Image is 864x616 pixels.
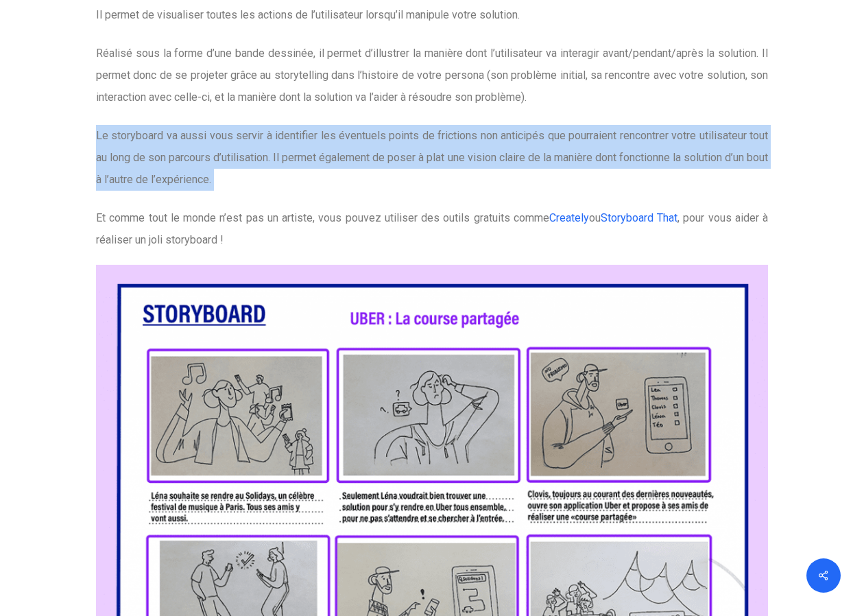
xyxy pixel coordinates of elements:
a: Storyboard That [601,211,677,224]
a: Creately [549,211,589,224]
p: Il permet de visualiser toutes les actions de l’utilisateur lorsqu’il manipule votre solution. [96,4,768,43]
p: Réalisé sous la forme d’une bande dessinée, il permet d’illustrer la manière dont l’utilisateur v... [96,43,768,125]
p: Le storyboard va aussi vous servir à identifier les éventuels points de frictions non anticipés q... [96,125,768,207]
div: Et comme tout le monde n’est pas un artiste, vous pouvez utiliser des outils gratuits comme ou , ... [96,207,768,251]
